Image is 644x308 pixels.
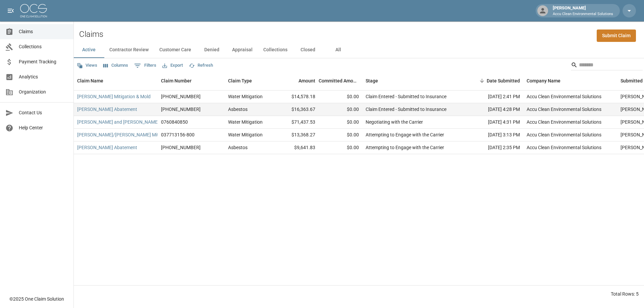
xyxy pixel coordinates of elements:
div: Claim Number [161,71,192,90]
div: $0.00 [319,116,362,129]
button: Customer Care [154,42,197,58]
div: Water Mitigation [228,119,263,125]
button: Closed [293,42,323,58]
div: Attempting to Engage with the Carrier [366,131,444,138]
button: Collections [258,42,293,58]
button: Denied [197,42,227,58]
div: [DATE] 2:41 PM [463,90,523,103]
button: Select columns [102,60,130,71]
div: Date Submitted [463,71,523,90]
button: All [323,42,353,58]
span: Organization [19,88,68,96]
div: Search [571,60,643,72]
button: Contractor Review [104,42,154,58]
span: Contact Us [19,109,68,116]
button: Appraisal [227,42,258,58]
div: Accu Clean Environmental Solutions [527,119,601,125]
div: Claim Entered - Submitted to Insurance [366,93,446,100]
div: dynamic tabs [74,42,644,58]
div: Asbestos [228,106,248,113]
div: Accu Clean Environmental Solutions [527,131,601,138]
div: $0.00 [319,90,362,103]
button: open drawer [4,4,17,17]
div: $13,368.27 [275,129,319,141]
a: [PERSON_NAME]/[PERSON_NAME] Mitigation [77,131,173,138]
button: Refresh [187,60,215,71]
div: $71,437.53 [275,116,319,129]
div: $16,363.67 [275,103,319,116]
a: [PERSON_NAME] Abatement [77,144,137,151]
div: Amount [299,71,315,90]
span: Collections [19,43,68,50]
div: Negotiating with the Carrier [366,119,423,125]
div: [DATE] 3:13 PM [463,129,523,141]
a: [PERSON_NAME] and [PERSON_NAME] [77,119,159,125]
div: 01-009-116429 [161,144,201,151]
button: Show filters [132,60,158,71]
div: Asbestos [228,144,248,151]
div: Stage [366,71,378,90]
div: 0760840850 [161,119,188,125]
span: Claims [19,28,68,35]
div: 037713156-800 [161,131,195,138]
div: Amount [275,71,319,90]
div: Committed Amount [319,71,362,90]
div: $0.00 [319,103,362,116]
div: Accu Clean Environmental Solutions [527,106,601,113]
button: Export [161,60,184,71]
div: Committed Amount [319,71,359,90]
div: Water Mitigation [228,131,263,138]
div: [DATE] 4:31 PM [463,116,523,129]
div: Water Mitigation [228,93,263,100]
div: [PERSON_NAME] [550,5,616,17]
div: $14,578.18 [275,90,319,103]
div: Stage [362,71,463,90]
p: Accu Clean Environmental Solutions [553,11,613,17]
div: $0.00 [319,129,362,141]
a: [PERSON_NAME] Abatement [77,106,137,113]
div: 01-009-08669 [161,106,201,113]
div: Accu Clean Environmental Solutions [527,93,601,100]
div: Claim Entered - Submitted to Insurance [366,106,446,113]
span: Analytics [19,73,68,80]
div: Company Name [523,71,617,90]
h2: Claims [79,29,103,39]
div: Claim Number [158,71,225,90]
div: [DATE] 2:35 PM [463,141,523,154]
a: [PERSON_NAME] Mitigation & Mold [77,93,151,100]
div: Total Rows: 5 [611,291,639,297]
div: Claim Name [77,71,103,90]
button: Views [75,60,99,71]
a: Submit Claim [597,29,636,42]
div: Claim Type [228,71,252,90]
span: Help Center [19,124,68,131]
div: Company Name [527,71,560,90]
div: 300-0477590-2025 [161,93,201,100]
button: Active [74,42,104,58]
div: Claim Type [225,71,275,90]
div: $0.00 [319,141,362,154]
img: ocs-logo-white-transparent.png [20,4,47,17]
span: Payment Tracking [19,58,68,65]
div: Accu Clean Environmental Solutions [527,144,601,151]
button: Sort [477,76,487,85]
div: $9,641.83 [275,141,319,154]
div: Date Submitted [487,71,520,90]
div: [DATE] 4:28 PM [463,103,523,116]
div: © 2025 One Claim Solution [9,296,64,302]
div: Claim Name [74,71,158,90]
div: Attempting to Engage with the Carrier [366,144,444,151]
